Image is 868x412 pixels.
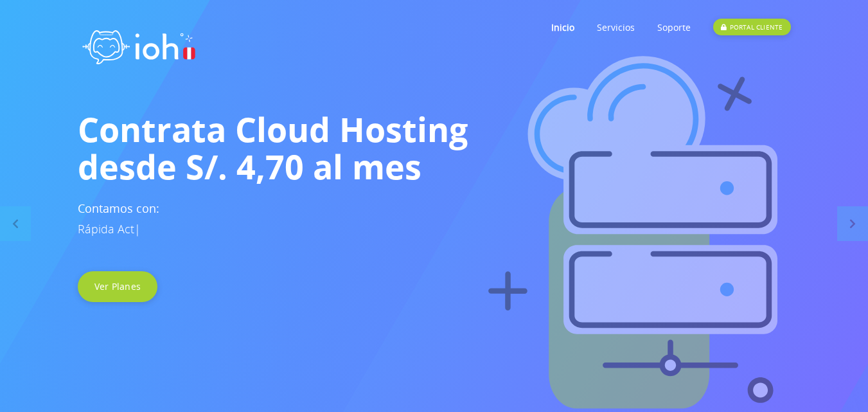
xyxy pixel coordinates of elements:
span: Rápida Act [78,221,134,237]
a: PORTAL CLIENTE [713,2,790,53]
a: Ver Planes [78,271,158,302]
a: Servicios [597,2,635,53]
a: Soporte [657,2,691,53]
a: Inicio [551,2,574,53]
img: logo ioh [78,16,200,73]
span: | [134,221,141,237]
h3: Contamos con: [78,198,791,239]
div: PORTAL CLIENTE [713,19,790,35]
h1: Contrata Cloud Hosting desde S/. 4,70 al mes [78,111,791,185]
